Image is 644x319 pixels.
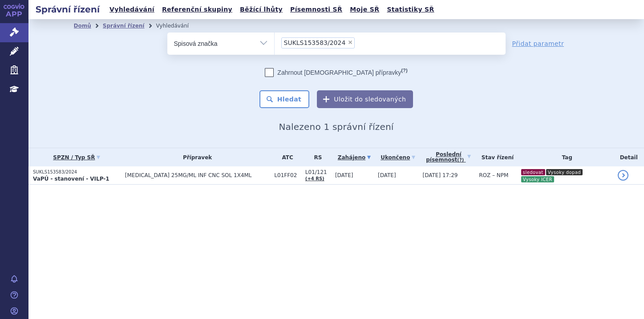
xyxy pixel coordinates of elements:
[422,172,458,178] span: [DATE] 17:29
[33,169,121,175] p: SUKLS153583/2024
[107,4,157,16] a: Vyhledávání
[613,148,644,166] th: Detail
[33,176,109,182] strong: VaPÚ - stanovení - VILP-1
[401,68,407,73] abbr: (?)
[28,3,107,16] h2: Správní řízení
[288,4,345,16] a: Písemnosti SŘ
[265,68,407,77] label: Zahrnout [DEMOGRAPHIC_DATA] přípravky
[159,4,235,16] a: Referenční skupiny
[74,23,91,29] a: Domů
[422,148,474,166] a: Poslednípísemnost(?)
[457,157,464,163] abbr: (?)
[121,148,270,166] th: Přípravek
[335,151,373,164] a: Zahájeno
[305,176,324,181] a: (+4 RS)
[125,172,270,178] span: [MEDICAL_DATA] 25MG/ML INF CNC SOL 1X4ML
[357,37,362,48] input: SUKLS153583/2024
[156,19,200,32] li: Vyhledávání
[479,172,508,178] span: ROZ – NPM
[270,148,300,166] th: ATC
[279,121,393,132] span: Nalezeno 1 správní řízení
[521,176,554,182] i: Vysoky ICER
[378,172,396,178] span: [DATE]
[259,90,310,108] button: Hledat
[348,40,353,45] span: ×
[378,151,418,164] a: Ukončeno
[237,4,285,16] a: Běžící lhůty
[305,169,331,175] span: L01/121
[301,148,331,166] th: RS
[384,4,437,16] a: Statistiky SŘ
[347,4,382,16] a: Moje SŘ
[546,169,583,175] i: Vysoky dopad
[33,151,121,164] a: SPZN / Typ SŘ
[474,148,516,166] th: Stav řízení
[516,148,614,166] th: Tag
[618,170,628,181] a: detail
[284,40,346,46] span: SUKLS153583/2024
[335,172,353,178] span: [DATE]
[274,172,300,178] span: L01FF02
[317,90,413,108] button: Uložit do sledovaných
[521,169,545,175] i: sledovat
[103,23,145,29] a: Správní řízení
[512,39,564,48] a: Přidat parametr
